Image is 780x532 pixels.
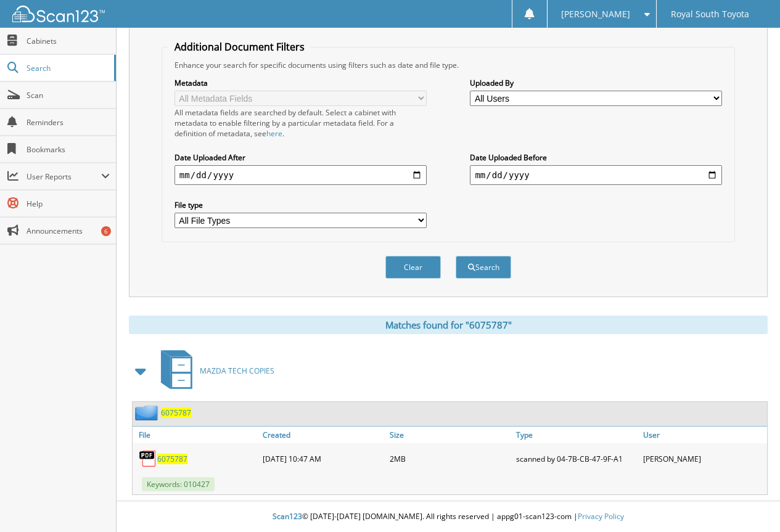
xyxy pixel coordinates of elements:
[260,446,387,471] div: [DATE] 10:47 AM
[513,446,640,471] div: scanned by 04-7B-CB-47-9F-A1
[12,6,105,22] img: scan123-logo-white.svg
[470,165,722,185] input: end
[456,256,511,279] button: Search
[168,60,728,70] div: Enhance your search for specific documents using filters such as date and file type.
[139,449,157,468] img: PDF.png
[161,407,191,418] a: 6075787
[157,454,187,464] a: 6075787
[640,446,767,471] div: [PERSON_NAME]
[27,117,110,128] span: Reminders
[273,511,302,522] span: Scan123
[27,90,110,100] span: Scan
[174,152,427,163] label: Date Uploaded After
[640,427,767,443] a: User
[387,427,514,443] a: Size
[470,78,722,88] label: Uploaded By
[27,171,101,182] span: User Reports
[200,366,274,376] span: MAZDA TECH COPIES
[513,427,640,443] a: Type
[27,226,110,236] span: Announcements
[174,78,427,88] label: Metadata
[117,502,780,532] div: © [DATE]-[DATE] [DOMAIN_NAME]. All rights reserved | appg01-scan123-com |
[101,226,111,236] div: 6
[266,128,282,139] a: here
[27,198,110,209] span: Help
[718,473,780,532] iframe: Chat Widget
[578,511,624,522] a: Privacy Policy
[133,427,260,443] a: File
[174,107,427,139] div: All metadata fields are searched by default. Select a cabinet with metadata to enable filtering b...
[174,165,427,185] input: start
[129,316,768,334] div: Matches found for "6075787"
[27,36,110,46] span: Cabinets
[671,10,749,18] span: Royal South Toyota
[385,256,441,279] button: Clear
[154,346,274,395] a: MAZDA TECH COPIES
[387,446,514,471] div: 2MB
[27,144,110,155] span: Bookmarks
[142,477,215,491] span: Keywords: 010427
[168,40,311,54] legend: Additional Document Filters
[27,63,108,73] span: Search
[470,152,722,163] label: Date Uploaded Before
[260,427,387,443] a: Created
[561,10,630,18] span: [PERSON_NAME]
[135,405,161,420] img: folder2.png
[174,200,427,210] label: File type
